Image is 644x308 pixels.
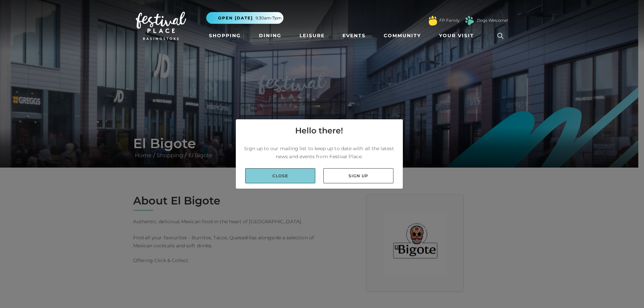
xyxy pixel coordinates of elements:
a: Dogs Welcome! [477,17,508,23]
button: Open [DATE] 9.30am-7pm [206,12,283,24]
p: Sign up to our mailing list to keep up to date with all the latest news and events from Festival ... [241,144,397,161]
a: Dining [256,29,284,42]
a: Community [381,29,424,42]
a: Close [245,168,315,183]
h4: Hello there! [295,125,343,137]
span: Your Visit [439,32,474,39]
a: Events [340,29,368,42]
a: FP Family [439,17,460,23]
a: Sign up [323,168,393,183]
span: Open [DATE] [218,15,253,21]
a: Leisure [297,29,327,42]
img: Festival Place Logo [136,12,186,40]
a: Shopping [206,29,244,42]
a: Your Visit [436,29,480,42]
span: 9.30am-7pm [256,15,282,21]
